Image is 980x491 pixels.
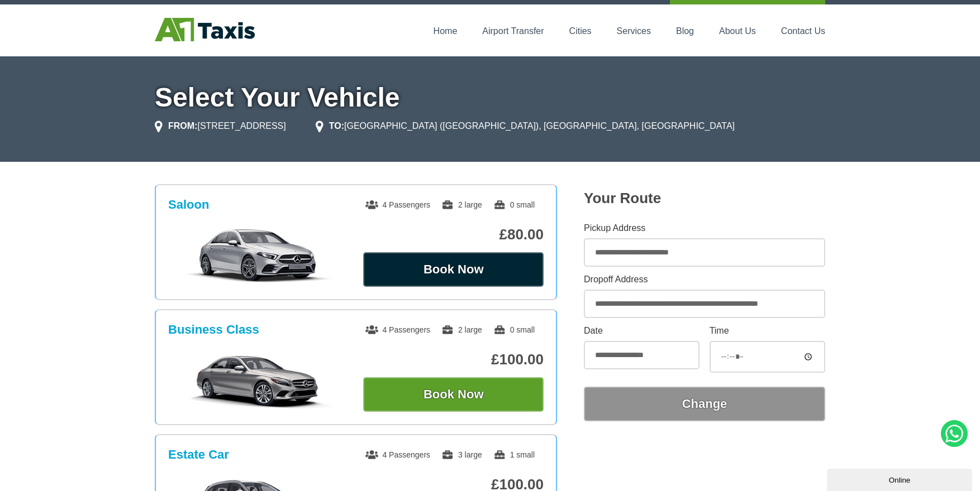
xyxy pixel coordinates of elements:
[434,26,458,36] a: Home
[569,26,592,36] a: Cities
[827,466,974,491] iframe: chat widget
[363,351,544,368] p: £100.00
[584,190,825,207] h2: Your Route
[363,377,544,412] button: Book Now
[329,121,344,131] strong: TO:
[363,226,544,243] p: £80.00
[168,121,197,131] strong: FROM:
[155,119,286,133] li: [STREET_ADDRESS]
[316,119,735,133] li: [GEOGRAPHIC_DATA] ([GEOGRAPHIC_DATA]), [GEOGRAPHIC_DATA], [GEOGRAPHIC_DATA]
[781,26,825,36] a: Contact Us
[174,228,342,283] img: Saloon
[676,26,694,36] a: Blog
[441,325,482,334] span: 2 large
[168,198,209,212] h3: Saloon
[365,325,430,334] span: 4 Passengers
[482,26,544,36] a: Airport Transfer
[174,353,342,408] img: Business Class
[168,322,259,337] h3: Business Class
[441,200,482,209] span: 2 large
[710,326,825,335] label: Time
[584,326,700,335] label: Date
[168,447,229,462] h3: Estate Car
[155,84,825,111] h1: Select Your Vehicle
[155,18,255,41] img: A1 Taxis St Albans LTD
[493,200,535,209] span: 0 small
[617,26,651,36] a: Services
[365,200,430,209] span: 4 Passengers
[365,450,430,459] span: 4 Passengers
[584,275,825,284] label: Dropoff Address
[493,325,535,334] span: 0 small
[493,450,535,459] span: 1 small
[584,387,825,421] button: Change
[441,450,482,459] span: 3 large
[363,252,544,287] button: Book Now
[719,26,756,36] a: About Us
[584,224,825,233] label: Pickup Address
